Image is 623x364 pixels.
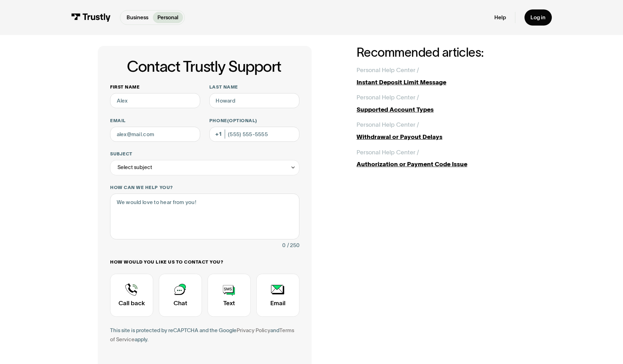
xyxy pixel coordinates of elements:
[117,163,152,172] div: Select subject
[110,184,299,190] label: How can we help you?
[357,93,419,102] div: Personal Help Center /
[127,14,148,22] p: Business
[357,93,525,114] a: Personal Help Center /Supported Account Types
[357,148,419,157] div: Personal Help Center /
[209,127,299,142] input: (555) 555-5555
[110,151,299,157] label: Subject
[110,326,299,344] div: This site is protected by reCAPTCHA and the Google and apply.
[209,118,299,124] label: Phone
[357,65,525,87] a: Personal Help Center /Instant Deposit Limit Message
[110,160,299,175] div: Select subject
[110,118,200,124] label: Email
[110,93,200,108] input: Alex
[524,9,552,26] a: Log in
[209,84,299,90] label: Last name
[237,327,270,333] a: Privacy Policy
[357,132,525,141] div: Withdrawal or Payout Delays
[110,84,200,90] label: First name
[153,12,183,23] a: Personal
[227,118,257,123] span: (Optional)
[357,65,419,75] div: Personal Help Center /
[357,160,525,169] div: Authorization or Payment Code Issue
[494,14,506,21] a: Help
[71,13,111,22] img: Trustly Logo
[282,241,285,250] div: 0
[209,93,299,108] input: Howard
[122,12,153,23] a: Business
[357,120,419,129] div: Personal Help Center /
[110,259,299,265] label: How would you like us to contact you?
[157,14,178,22] p: Personal
[357,148,525,169] a: Personal Help Center /Authorization or Payment Code Issue
[109,58,299,75] h1: Contact Trustly Support
[110,127,200,142] input: alex@mail.com
[357,120,525,141] a: Personal Help Center /Withdrawal or Payout Delays
[357,46,525,59] h2: Recommended articles:
[357,78,525,87] div: Instant Deposit Limit Message
[287,241,299,250] div: / 250
[530,14,546,21] div: Log in
[357,105,525,114] div: Supported Account Types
